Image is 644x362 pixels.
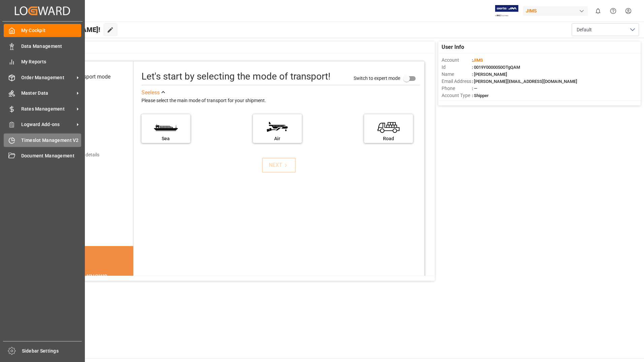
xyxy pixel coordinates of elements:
span: Hello [PERSON_NAME]! [28,23,100,36]
span: : 0019Y0000050OTgQAM [472,65,520,70]
div: Air [256,135,298,142]
a: Data Management [4,39,81,53]
a: Timeslot Management V2 [4,133,81,147]
span: : — [472,86,477,91]
span: : Shipper [472,93,489,98]
div: NEXT [269,161,289,169]
button: open menu [572,23,639,36]
div: Let's start by selecting the mode of transport! [141,69,330,84]
span: Order Management [21,74,74,81]
span: Account Type [442,92,472,99]
span: Phone [442,85,472,92]
div: Road [367,135,410,142]
button: Help Center [606,3,621,19]
a: Document Management [4,149,81,162]
span: Logward Add-ons [21,121,74,128]
span: Switch to expert mode [354,75,400,81]
span: Name [442,71,472,78]
span: Account [442,57,472,64]
a: My Cockpit [4,24,81,37]
img: Exertis%20JAM%20-%20Email%20Logo.jpg_1722504956.jpg [495,5,518,17]
div: See less [141,89,160,97]
span: JIMS [473,58,483,63]
span: My Reports [21,58,82,65]
span: Rates Management [21,105,74,113]
span: Master Data [21,90,74,97]
div: Add shipping details [57,151,99,158]
span: My Cockpit [21,27,82,34]
span: Default [577,26,592,33]
div: JIMS [523,6,588,16]
span: Document Management [21,152,82,159]
span: Timeslot Management V2 [21,137,82,144]
span: : [PERSON_NAME] [472,72,507,77]
span: Id [442,64,472,71]
span: User Info [442,43,464,51]
span: Data Management [21,43,82,50]
span: : [472,58,483,63]
span: Sidebar Settings [22,348,82,355]
button: JIMS [523,4,590,17]
button: NEXT [262,158,296,173]
button: show 0 new notifications [590,3,606,19]
span: Email Address [442,78,472,85]
div: Sea [145,135,187,142]
span: : [PERSON_NAME][EMAIL_ADDRESS][DOMAIN_NAME] [472,79,577,84]
div: Please select the main mode of transport for your shipment. [141,97,420,105]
